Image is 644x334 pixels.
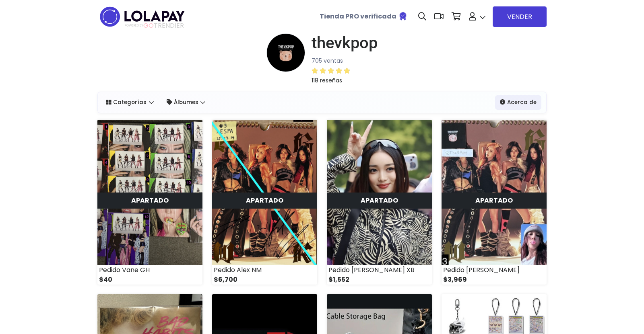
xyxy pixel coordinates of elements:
[398,11,408,21] img: Tienda verificada
[97,4,187,29] img: logo
[97,120,202,265] img: small_1759519011720.jpeg
[495,95,541,110] a: Acerca de
[212,275,317,285] div: $6,700
[327,265,432,275] div: Pedido [PERSON_NAME] XB
[212,120,317,285] a: APARTADO Pedido Alex NM $6,700
[97,120,202,285] a: APARTADO Pedido Vane GH $40
[97,193,202,209] div: Sólo tu puedes verlo en tu tienda
[143,21,154,30] span: GO
[305,33,378,53] a: thevkpop
[97,275,202,285] div: $40
[442,120,547,265] img: small_1754889516459.png
[312,33,378,53] h1: thevkpop
[442,265,547,275] div: Pedido [PERSON_NAME]
[442,120,547,285] a: APARTADO Pedido [PERSON_NAME] $3,969
[442,275,547,285] div: $3,969
[327,120,432,265] img: small_1757475563609.png
[442,193,547,209] div: Sólo tu puedes verlo en tu tienda
[97,265,202,275] div: Pedido Vane GH
[212,120,317,265] img: small_1759437575310.png
[312,66,350,76] div: 4.9 / 5
[125,22,184,29] span: TRENDIER
[212,193,317,209] div: Sólo tu puedes verlo en tu tienda
[162,95,211,110] a: Álbumes
[320,12,396,21] b: Tienda PRO verificada
[327,120,432,285] a: APARTADO Pedido [PERSON_NAME] XB $1,552
[312,76,342,84] small: 118 reseñas
[312,57,343,65] small: 705 ventas
[493,6,547,27] a: VENDER
[212,265,317,275] div: Pedido Alex NM
[327,275,432,285] div: $1,552
[312,66,378,85] a: 118 reseñas
[125,23,143,28] span: POWERED BY
[327,193,432,209] div: Sólo tu puedes verlo en tu tienda
[101,95,159,110] a: Categorías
